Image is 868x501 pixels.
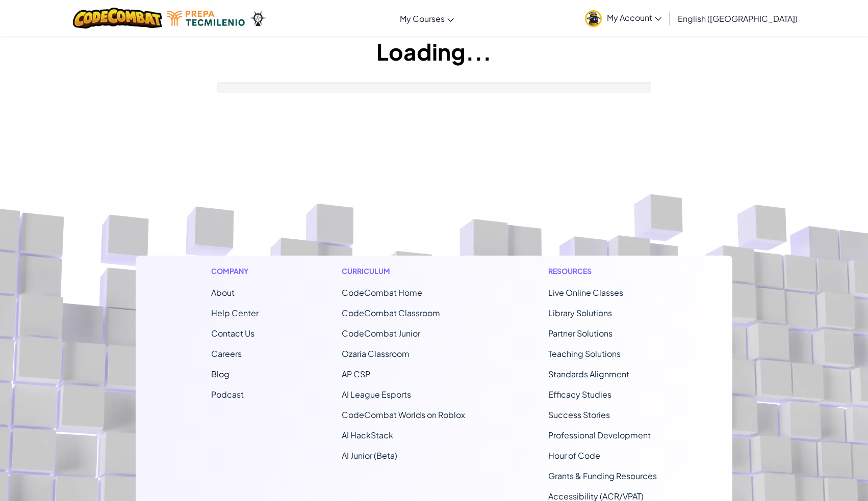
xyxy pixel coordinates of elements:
[548,389,611,400] a: Efficacy Studies
[342,389,411,400] a: AI League Esports
[548,470,657,481] a: Grants & Funding Resources
[342,430,393,440] a: AI HackStack
[342,328,420,339] a: CodeCombat Junior
[342,348,410,359] a: Ozaria Classroom
[548,409,610,420] a: Success Stories
[585,10,602,27] img: avatar
[211,308,259,318] a: Help Center
[342,409,465,420] a: CodeCombat Worlds on Roblox
[342,308,440,318] a: CodeCombat Classroom
[250,11,266,26] img: Ozaria
[211,389,244,400] a: Podcast
[167,11,245,26] img: Tecmilenio logo
[548,266,657,276] h1: Resources
[400,13,445,24] span: My Courses
[548,430,651,440] a: Professional Development
[73,8,162,29] img: CodeCombat logo
[342,266,465,276] h1: Curriculum
[211,348,242,359] a: Careers
[548,287,623,298] a: Live Online Classes
[342,450,397,461] a: AI Junior (Beta)
[548,308,612,318] a: Library Solutions
[678,13,798,24] span: English ([GEOGRAPHIC_DATA])
[342,369,370,379] a: AP CSP
[211,328,254,339] span: Contact Us
[607,12,661,23] span: My Account
[548,369,629,379] a: Standards Alignment
[673,5,803,32] a: English ([GEOGRAPHIC_DATA])
[342,287,422,298] span: CodeCombat Home
[548,450,600,461] a: Hour of Code
[211,287,235,298] a: About
[395,5,459,32] a: My Courses
[211,369,229,379] a: Blog
[548,328,612,339] a: Partner Solutions
[548,348,621,359] a: Teaching Solutions
[580,2,667,34] a: My Account
[211,266,259,276] h1: Company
